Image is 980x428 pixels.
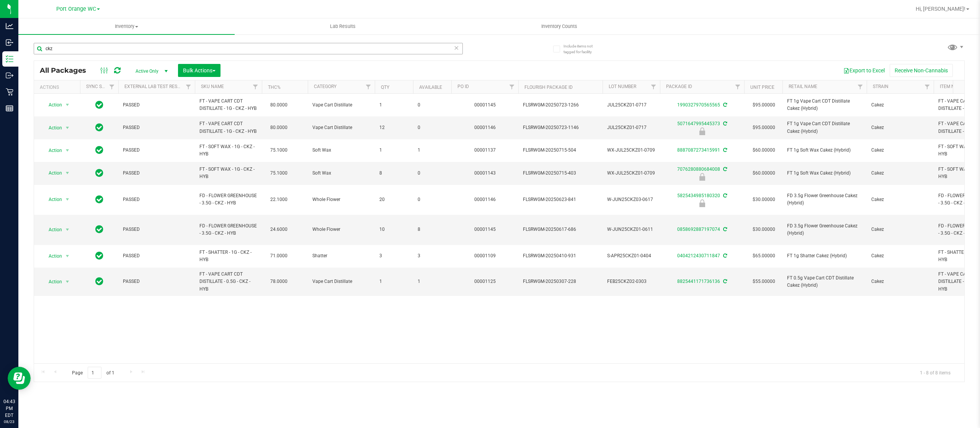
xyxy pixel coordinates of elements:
span: 1 [379,101,408,109]
a: 0404212430711847 [677,253,720,258]
span: FLSRWGM-20250715-403 [523,170,598,177]
a: Lot Number [609,84,636,89]
span: select [63,224,72,235]
span: Hi, [PERSON_NAME]! [916,6,965,12]
a: Inventory [18,18,235,34]
span: select [63,276,72,287]
a: Lab Results [235,18,451,34]
span: FT 1g Shatter Cakez (Hybrid) [787,252,862,260]
span: FT - SHATTER - 1G - CKZ - HYB [199,249,257,263]
span: Cakez [871,170,929,177]
span: FLSRWGM-20250723-1146 [523,124,598,131]
span: 20 [379,196,408,203]
inline-svg: Analytics [6,22,13,30]
inline-svg: Outbound [6,72,13,79]
span: In Sync [95,122,103,133]
a: Filter [182,80,195,93]
a: 0858692887197074 [677,227,720,232]
span: 0 [418,170,447,177]
input: Search Package ID, Item Name, SKU, Lot or Part Number... [34,43,463,54]
a: 8825441171736136 [677,279,720,284]
span: 0 [418,101,447,109]
span: Action [42,224,62,235]
span: Action [42,251,62,261]
span: select [63,145,72,156]
span: $95.00000 [749,100,779,111]
span: 12 [379,124,408,131]
a: Filter [249,80,262,93]
a: SKU Name [201,84,224,89]
span: In Sync [95,145,103,155]
a: 00001145 [474,227,496,232]
span: $30.00000 [749,224,779,235]
span: Sync from Compliance System [722,193,727,198]
span: PASSED [123,278,190,285]
div: Newly Received [659,173,745,181]
span: 75.1000 [266,145,291,156]
span: FEB25CKZ02-0303 [607,278,655,285]
span: Port Orange WC [56,6,96,12]
span: $65.00000 [749,250,779,261]
span: 8 [379,170,408,177]
span: FD 3.5g Flower Greenhouse Cakez (Hybrid) [787,192,862,207]
span: Action [42,123,62,133]
a: PO ID [457,84,469,89]
a: Retail Name [789,84,817,89]
span: Inventory Counts [531,23,588,30]
span: Lab Results [320,23,366,30]
span: FLSRWGM-20250410-931 [523,252,598,260]
span: FT - VAPE CART CDT DISTILLATE - 0.5G - CKZ - HYB [199,271,257,293]
a: Unit Price [750,85,774,90]
span: Sync from Compliance System [722,167,727,172]
span: FLSRWGM-20250617-686 [523,226,598,233]
span: 1 [379,278,408,285]
span: In Sync [95,250,103,261]
inline-svg: Inbound [6,39,13,46]
span: Action [42,100,62,110]
span: FT - VAPE CART CDT DISTILLATE - 1G - CKZ - HYB [199,98,257,112]
span: Page of 1 [65,367,121,379]
span: FLSRWGM-20250723-1266 [523,101,598,109]
input: 1 [88,367,101,379]
span: Cakez [871,101,929,109]
span: FT 1g Vape Cart CDT Distillate Cakez (Hybrid) [787,120,862,135]
span: Whole Flower [312,226,370,233]
inline-svg: Retail [6,88,13,96]
button: Export to Excel [838,64,890,77]
span: Cakez [871,278,929,285]
span: In Sync [95,168,103,178]
a: THC% [268,85,281,90]
span: FD - FLOWER GREENHOUSE - 3.5G - CKZ - HYB [199,222,257,237]
span: FT 0.5g Vape Cart CDT Distillate Cakez (Hybrid) [787,274,862,289]
span: 3 [379,252,408,260]
span: JUL25CKZ01-0717 [607,124,655,131]
iframe: Resource center [8,367,31,390]
div: Newly Received [659,127,745,135]
span: Clear [454,43,459,53]
span: 78.0000 [266,276,291,287]
span: FD 3.5g Flower Greenhouse Cakez (Hybrid) [787,222,862,237]
span: Inventory [18,23,235,30]
span: Action [42,276,62,287]
span: $30.00000 [749,194,779,205]
span: Bulk Actions [183,67,216,74]
span: Action [42,194,62,205]
span: FLSRWGM-20250715-504 [523,147,598,154]
span: select [63,168,72,178]
a: Filter [506,80,518,93]
span: $55.00000 [749,276,779,287]
span: Action [42,168,62,178]
span: PASSED [123,147,190,154]
span: PASSED [123,226,190,233]
span: Soft Wax [312,147,370,154]
span: 24.6000 [266,224,291,235]
span: In Sync [95,224,103,235]
a: 00001137 [474,147,496,153]
span: Cakez [871,147,929,154]
span: JUL25CKZ01-0717 [607,101,655,109]
span: Cakez [871,124,929,131]
span: Cakez [871,226,929,233]
span: Soft Wax [312,170,370,177]
span: 0 [418,124,447,131]
span: FLSRWGM-20250307-228 [523,278,598,285]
